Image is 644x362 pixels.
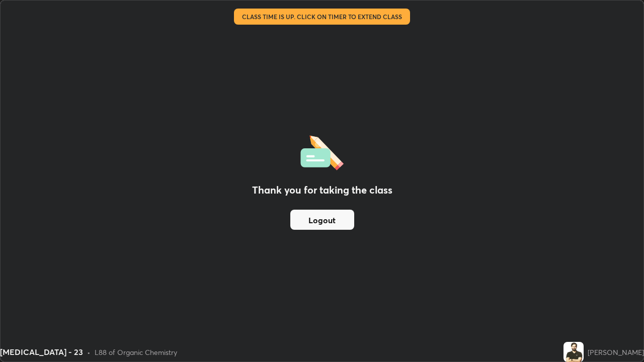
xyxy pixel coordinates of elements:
div: [PERSON_NAME] [588,347,644,357]
img: offlineFeedback.1438e8b3.svg [300,132,344,170]
div: L88 of Organic Chemistry [95,347,177,357]
img: 8a736da7029a46d5a3d3110f4503149f.jpg [563,342,584,362]
div: • [87,347,91,357]
h2: Thank you for taking the class [252,183,392,198]
button: Logout [290,210,354,230]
